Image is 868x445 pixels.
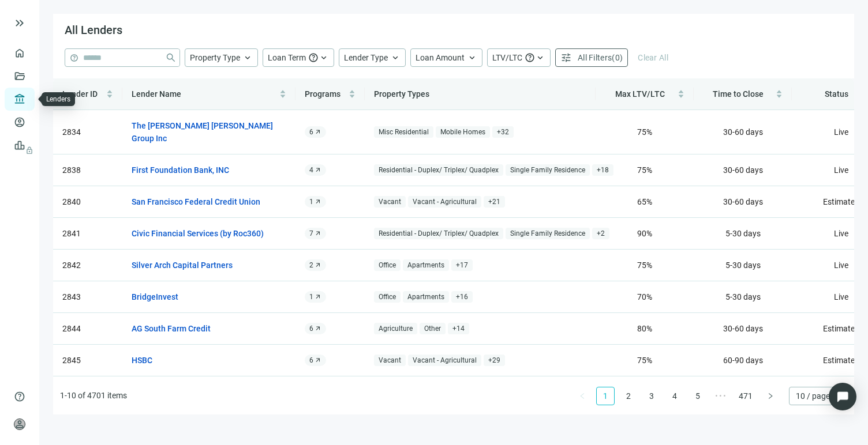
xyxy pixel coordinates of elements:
td: 30-60 days [694,376,792,408]
span: help [308,52,319,63]
span: Max LTV/LTC [615,89,665,99]
span: arrow_outward [315,262,321,269]
span: person [14,418,25,430]
span: arrow_outward [315,230,321,237]
a: AG South Farm Credit [132,322,211,335]
span: Estimated [823,356,859,365]
span: Property Types [374,89,429,99]
span: Loan Amount [416,53,465,62]
td: 2846 [53,376,122,408]
span: 80 % [637,324,652,333]
td: 2834 [53,110,122,154]
li: 1-10 of 4701 items [60,387,127,405]
a: 471 [735,387,756,405]
span: 1 [309,292,313,301]
td: 2840 [53,186,122,218]
span: arrow_outward [315,198,321,205]
td: 2841 [53,218,122,250]
span: ••• [712,387,730,405]
td: 30-60 days [694,313,792,345]
span: + 14 [448,323,469,335]
span: Estimated [823,324,859,333]
span: + 16 [451,291,473,303]
li: Next Page [761,387,780,405]
span: Live [834,261,848,270]
a: First Foundation Bank, INC [132,164,229,176]
a: HSBC [132,354,152,367]
span: Programs [305,89,341,99]
span: 75 % [637,261,652,270]
span: 6 [309,324,313,333]
span: Residential - Duplex/ Triplex/ Quadplex [374,228,503,240]
a: San Francisco Federal Credit Union [132,195,260,208]
li: Next 5 Pages [712,387,730,405]
li: 5 [689,387,707,405]
span: keyboard_arrow_up [390,52,401,63]
span: + 18 [592,164,613,176]
td: 5-30 days [694,218,792,250]
span: right [767,393,774,399]
td: 2844 [53,313,122,345]
button: tuneAll Filters(0) [555,48,628,67]
span: 1 [309,197,313,206]
span: 4 [309,165,313,175]
button: keyboard_double_arrow_right [13,16,27,30]
span: Misc Residential [374,126,433,138]
span: All Lenders [65,23,122,37]
span: Vacant [374,196,406,208]
span: arrow_outward [315,293,321,300]
td: 2842 [53,250,122,281]
button: left [573,387,592,405]
a: BridgeInvest [132,291,178,303]
span: Live [834,229,848,238]
span: Office [374,259,401,271]
li: 3 [642,387,661,405]
span: keyboard_arrow_up [535,52,545,63]
span: 75 % [637,127,652,137]
td: 30-60 days [694,154,792,186]
span: help [14,391,25,402]
span: arrow_outward [315,129,321,135]
span: + 32 [492,126,514,138]
span: Single Family Residence [506,228,590,240]
span: ( 0 ) [612,53,623,62]
span: Estimated [823,197,859,206]
span: 75 % [637,165,652,175]
span: left [579,393,586,399]
li: Previous Page [573,387,592,405]
span: help [70,54,78,62]
span: Apartments [403,259,449,271]
li: 2 [619,387,638,405]
span: 65 % [637,197,652,206]
div: Open Intercom Messenger [829,383,856,410]
span: Lender Type [344,53,388,62]
a: Civic Financial Services (by Roc360) [132,227,264,240]
a: 4 [666,387,683,405]
td: 60-90 days [694,345,792,376]
span: Single Family Residence [506,164,590,176]
span: 6 [309,127,313,137]
span: Vacant - Agricultural [408,196,481,208]
span: help [525,52,535,63]
td: 30-60 days [694,186,792,218]
button: Clear All [633,48,674,67]
td: 30-60 days [694,110,792,154]
li: 4 [665,387,684,405]
span: keyboard_arrow_up [467,52,477,63]
td: 2838 [53,154,122,186]
span: Live [834,292,848,301]
span: + 21 [484,196,505,208]
span: + 17 [451,259,473,271]
span: Vacant - Agricultural [408,355,481,367]
button: right [761,387,780,405]
span: + 2 [592,228,609,240]
span: 6 [309,356,313,365]
span: arrow_outward [315,325,321,332]
li: 471 [735,387,757,405]
span: Lender ID [62,89,98,99]
span: Time to Close [713,89,764,99]
td: 5-30 days [694,250,792,281]
span: 7 [309,229,313,238]
span: Status [825,89,848,99]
